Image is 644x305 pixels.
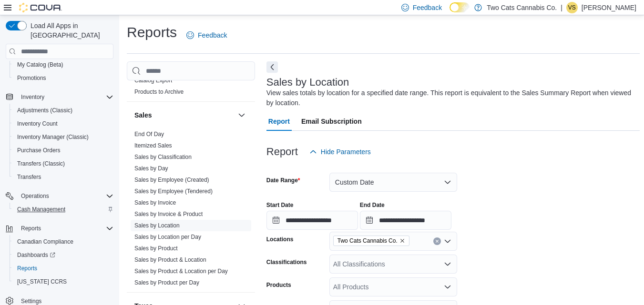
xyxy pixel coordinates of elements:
button: Reports [10,262,117,275]
a: Inventory Manager (Classic) [13,131,92,143]
a: My Catalog (Beta) [13,59,67,70]
span: Email Subscription [301,112,362,131]
span: Dashboards [17,251,55,259]
span: Reports [21,225,41,232]
a: Adjustments (Classic) [13,105,76,116]
a: Sales by Location per Day [134,234,201,240]
span: Reports [17,265,37,272]
button: Operations [2,189,117,203]
button: Custom Date [329,173,457,192]
a: Dashboards [10,248,117,262]
span: Sales by Product & Location [134,256,206,264]
span: VS [568,2,576,13]
button: Sales [134,110,234,120]
button: Cash Management [10,203,117,216]
a: Sales by Employee (Tendered) [134,188,213,195]
h3: Sales [134,110,152,120]
input: Press the down key to open a popover containing a calendar. [360,211,451,230]
div: View sales totals by location for a specified date range. This report is equivalent to the Sales ... [266,88,635,108]
button: Inventory Manager (Classic) [10,130,117,144]
a: Reports [13,263,41,274]
input: Press the down key to open a popover containing a calendar. [266,211,358,230]
p: | [561,2,562,13]
a: Transfers (Classic) [13,158,69,169]
span: Operations [21,192,49,200]
a: Sales by Location [134,222,180,229]
button: Sales [236,109,247,121]
h3: Report [266,146,298,157]
label: Products [266,281,291,289]
span: My Catalog (Beta) [17,61,63,69]
span: Inventory [21,93,44,101]
div: Sales [127,128,255,292]
span: Canadian Compliance [13,236,113,247]
span: Hide Parameters [321,147,371,157]
button: My Catalog (Beta) [10,58,117,71]
a: Sales by Product [134,245,178,252]
span: Inventory [17,91,113,103]
span: Load All Apps in [GEOGRAPHIC_DATA] [27,21,113,40]
a: Purchase Orders [13,145,64,156]
button: Adjustments (Classic) [10,104,117,117]
a: Cash Management [13,204,69,215]
button: Open list of options [444,283,451,291]
span: Sales by Location per Day [134,233,201,241]
span: Sales by Day [134,165,168,172]
span: Dashboards [13,249,113,261]
button: Inventory [2,90,117,104]
button: Open list of options [444,260,451,268]
span: End Of Day [134,130,164,138]
a: Sales by Product & Location [134,256,206,263]
a: Promotions [13,72,50,84]
span: Feedback [413,3,442,12]
span: Cash Management [17,206,65,213]
button: Promotions [10,71,117,85]
a: [US_STATE] CCRS [13,276,71,287]
p: Two Cats Cannabis Co. [487,2,557,13]
span: Washington CCRS [13,276,113,287]
a: Sales by Day [134,165,168,172]
span: Two Cats Cannabis Co. [337,236,398,246]
span: Two Cats Cannabis Co. [333,236,409,246]
span: Promotions [17,74,46,82]
button: Transfers [10,170,117,184]
span: Purchase Orders [13,145,113,156]
span: Products to Archive [134,88,184,96]
label: Date Range [266,177,300,184]
span: Cash Management [13,204,113,215]
span: Inventory Count [13,118,113,129]
button: Purchase Orders [10,144,117,157]
p: [PERSON_NAME] [582,2,636,13]
button: Inventory Count [10,117,117,130]
h3: Sales by Location [266,77,349,88]
button: [US_STATE] CCRS [10,275,117,288]
span: Purchase Orders [17,147,61,154]
button: Reports [17,223,45,234]
span: Reports [17,223,113,234]
span: [US_STATE] CCRS [17,278,67,285]
span: Inventory Manager (Classic) [13,131,113,143]
span: Reports [13,263,113,274]
span: Sales by Product [134,245,178,252]
span: Inventory Count [17,120,58,128]
button: Hide Parameters [306,142,375,161]
button: Transfers (Classic) [10,157,117,170]
span: Catalog Export [134,77,172,84]
span: Promotions [13,72,113,84]
span: Transfers [17,173,41,181]
span: Adjustments (Classic) [17,107,72,114]
span: Canadian Compliance [17,238,73,246]
a: Inventory Count [13,118,61,129]
span: Sales by Invoice [134,199,176,207]
a: Sales by Employee (Created) [134,177,209,183]
a: Transfers [13,171,45,183]
label: Classifications [266,258,307,266]
a: Sales by Invoice & Product [134,211,203,217]
span: Transfers [13,171,113,183]
button: Reports [2,222,117,235]
span: Report [268,112,290,131]
span: Sales by Product per Day [134,279,199,286]
span: Sales by Product & Location per Day [134,267,228,275]
span: Sales by Location [134,222,180,229]
span: Sales by Employee (Created) [134,176,209,184]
